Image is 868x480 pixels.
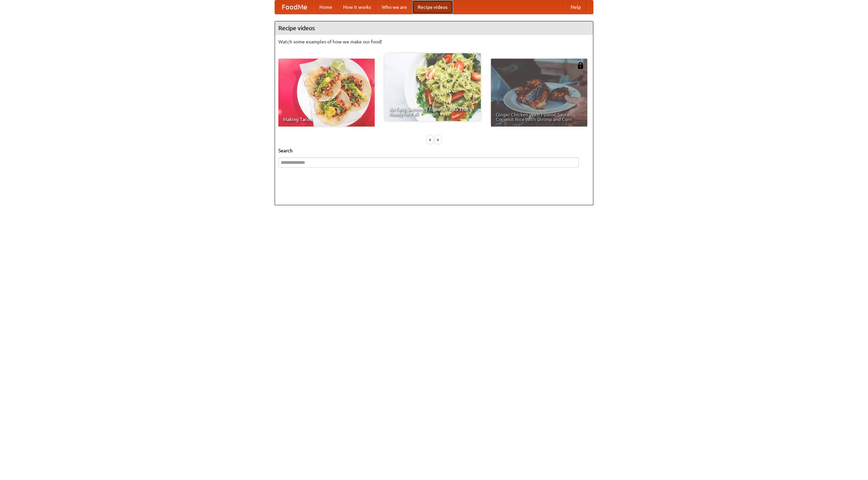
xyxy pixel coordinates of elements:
div: « [427,135,433,144]
a: Making Tacos [278,59,375,127]
a: How it works [338,0,376,14]
a: An Easy, Summery Tomato Pasta That's Ready for Fall [384,53,481,121]
span: An Easy, Summery Tomato Pasta That's Ready for Fall [389,107,476,116]
p: Watch some examples of how we make our food! [278,38,590,45]
h4: Recipe videos [275,21,593,35]
a: Help [565,0,586,14]
a: Recipe videos [412,0,453,14]
a: FoodMe [275,0,314,14]
a: Who we are [376,0,412,14]
div: » [435,135,441,144]
a: Home [314,0,338,14]
h5: Search [278,147,590,154]
span: Making Tacos [283,117,370,122]
img: 483408.png [577,62,584,69]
